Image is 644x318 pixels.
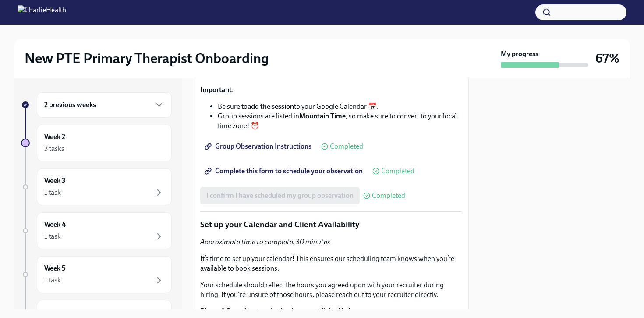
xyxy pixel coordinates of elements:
[200,86,232,94] strong: Important
[21,125,172,161] a: Week 23 tasks
[206,167,363,175] span: Complete this form to schedule your observation
[372,192,405,199] span: Completed
[200,162,369,180] a: Complete this form to schedule your observation
[37,92,172,118] div: 2 previous weeks
[21,212,172,249] a: Week 41 task
[18,5,66,19] img: CharlieHealth
[44,232,61,241] div: 1 task
[200,307,362,315] strong: Please follow the steps in the document linked below:
[381,168,414,175] span: Completed
[200,254,461,273] p: It’s time to set up your calendar! This ensures our scheduling team knows when you’re available t...
[44,275,61,285] div: 1 task
[44,100,96,110] h6: 2 previous weeks
[25,50,269,67] h2: New PTE Primary Therapist Onboarding
[200,85,461,95] p: :
[218,102,461,111] li: Be sure to to your Google Calendar 📅.
[200,138,318,155] a: Group Observation Instructions
[330,143,363,150] span: Completed
[44,144,64,154] div: 3 tasks
[21,168,172,205] a: Week 31 task
[218,111,461,131] li: Group sessions are listed in , so make sure to convert to your local time zone! ⏰
[44,188,61,197] div: 1 task
[206,142,311,151] span: Group Observation Instructions
[21,256,172,293] a: Week 51 task
[501,49,538,59] strong: My progress
[44,220,66,229] h6: Week 4
[200,238,330,246] em: Approximate time to complete: 30 minutes
[44,264,66,273] h6: Week 5
[44,132,65,142] h6: Week 2
[200,219,461,230] p: Set up your Calendar and Client Availability
[299,112,346,120] strong: Mountain Time
[595,50,619,66] h3: 67%
[44,307,66,317] h6: Week 6
[44,176,66,186] h6: Week 3
[200,280,461,300] p: Your schedule should reflect the hours you agreed upon with your recruiter during hiring. If you'...
[248,102,294,111] strong: add the session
